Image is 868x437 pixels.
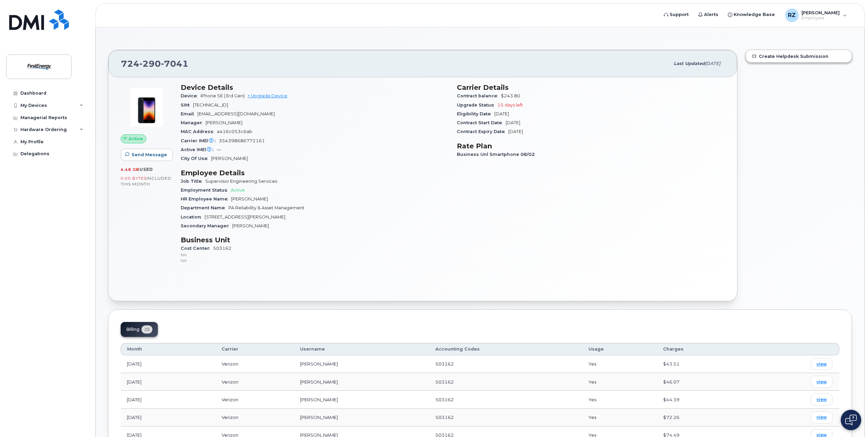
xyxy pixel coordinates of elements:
[435,415,454,420] span: 503162
[206,120,242,125] span: [PERSON_NAME]
[705,61,720,66] span: [DATE]
[231,188,245,193] span: Active
[817,396,827,403] span: view
[181,147,217,152] span: Active IMEI
[121,409,215,426] td: [DATE]
[845,415,857,425] img: Open chat
[126,87,167,128] img: image20231002-3703462-1angbar.jpeg
[657,343,745,355] th: Charges
[215,409,294,426] td: Verizon
[215,355,294,373] td: Verizon
[121,149,173,161] button: Send Message
[181,196,231,201] span: HR Employee Name
[457,129,508,134] span: Contract Expiry Date
[457,120,506,125] span: Contract Start Date
[181,188,231,193] span: Employment Status
[435,379,454,385] span: 503162
[294,355,429,373] td: [PERSON_NAME]
[457,93,501,98] span: Contract balance
[121,355,215,373] td: [DATE]
[582,343,657,355] th: Usage
[181,120,206,125] span: Manager
[181,156,211,161] span: City Of Use
[817,361,827,367] span: view
[181,169,449,177] h3: Employee Details
[211,156,248,161] span: [PERSON_NAME]
[193,102,228,108] span: [TECHNICAL_ID]
[121,391,215,408] td: [DATE]
[121,176,147,181] span: 0.00 Bytes
[435,397,454,402] span: 503162
[181,129,217,134] span: MAC Address
[181,214,205,220] span: Location
[811,376,833,388] a: view
[435,361,454,367] span: 503162
[457,142,725,150] h3: Rate Plan
[582,391,657,408] td: Yes
[121,343,215,355] th: Month
[197,111,275,116] span: [EMAIL_ADDRESS][DOMAIN_NAME]
[121,373,215,391] td: [DATE]
[181,83,449,92] h3: Device Details
[129,135,143,142] span: Active
[217,147,221,152] span: —
[663,361,739,367] div: $43.51
[121,167,139,172] span: 4.48 GB
[181,246,449,263] span: 503162
[215,343,294,355] th: Carrier
[200,93,245,98] span: iPhone SE (3rd Gen)
[457,152,538,157] span: Business Unl Smartphone 08/02
[494,111,509,116] span: [DATE]
[161,59,189,69] span: 7041
[215,391,294,408] td: Verizon
[663,379,739,385] div: $46.07
[294,373,429,391] td: [PERSON_NAME]
[811,393,833,405] a: view
[457,111,494,116] span: Eligibility Date
[497,102,523,108] span: 15 days left
[181,111,197,116] span: Email
[663,414,739,421] div: $72.26
[674,61,705,66] span: Last updated
[181,236,449,244] h3: Business Unit
[205,179,277,184] span: Supervisor Engineering Services
[181,93,200,98] span: Device
[582,373,657,391] td: Yes
[248,93,287,98] a: + Upgrade Device
[132,151,167,158] span: Send Message
[582,355,657,373] td: Yes
[294,391,429,408] td: [PERSON_NAME]
[294,343,429,355] th: Username
[121,59,189,69] span: 724
[181,138,219,143] span: Carrier IMEI
[457,102,497,108] span: Upgrade Status
[217,129,252,134] span: a416c053c6ab
[582,409,657,426] td: Yes
[811,358,833,370] a: view
[219,138,265,143] span: 354398686772161
[508,129,523,134] span: [DATE]
[181,252,449,258] p: NA
[506,120,520,125] span: [DATE]
[205,214,285,220] span: [STREET_ADDRESS][PERSON_NAME]
[228,205,304,210] span: PA Reliability & Asset Management
[181,179,205,184] span: Job Title
[817,379,827,385] span: view
[746,50,852,62] a: Create Helpdesk Submission
[817,414,827,420] span: view
[429,343,582,355] th: Accounting Codes
[139,167,153,172] span: used
[181,258,449,263] p: NA
[501,93,520,98] span: $243.80
[215,373,294,391] td: Verizon
[181,223,232,228] span: Secondary Manager
[139,59,161,69] span: 290
[231,196,268,201] span: [PERSON_NAME]
[811,411,833,423] a: view
[232,223,269,228] span: [PERSON_NAME]
[181,205,228,210] span: Department Name
[181,246,213,251] span: Cost Center
[663,396,739,403] div: $44.39
[181,102,193,108] span: SIM
[457,83,725,92] h3: Carrier Details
